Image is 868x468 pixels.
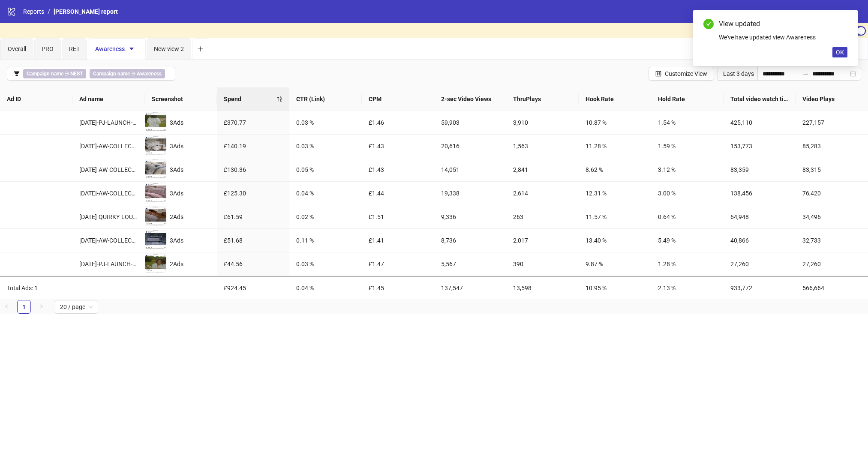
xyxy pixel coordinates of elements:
span: check-circle [703,19,714,29]
a: Close [838,19,847,28]
div: View updated [719,19,847,29]
button: OK [832,47,847,57]
span: OK [836,49,844,56]
div: We've have updated view Awareness [719,33,847,42]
